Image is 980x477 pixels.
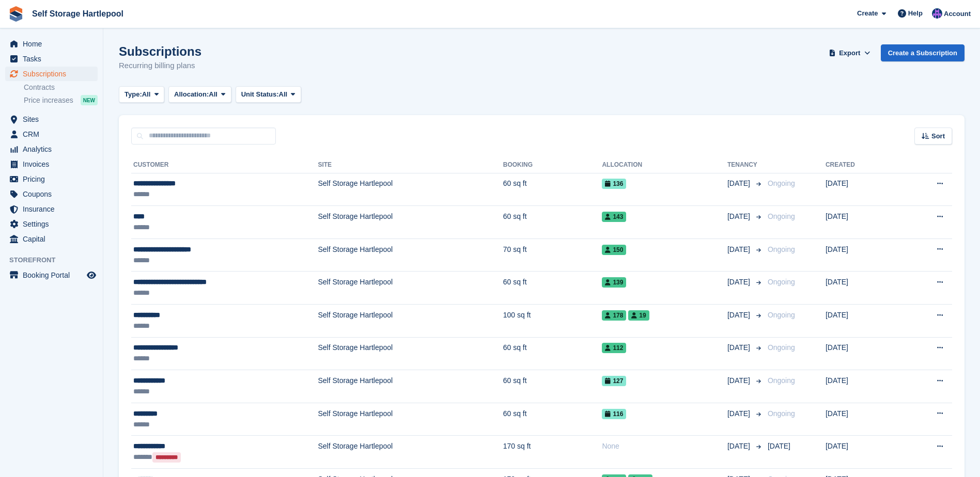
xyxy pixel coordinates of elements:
[23,268,85,282] span: Booking Portal
[602,277,626,288] span: 139
[768,442,790,450] span: [DATE]
[241,89,279,100] span: Unit Status:
[23,202,85,216] span: Insurance
[826,370,898,403] td: [DATE]
[23,232,85,246] span: Capital
[503,305,602,338] td: 100 sq ft
[119,44,201,58] h1: Subscriptions
[5,157,98,171] a: menu
[727,211,752,222] span: [DATE]
[5,232,98,246] a: menu
[503,173,602,206] td: 60 sq ft
[5,127,98,141] a: menu
[318,370,503,403] td: Self Storage Hartlepool
[28,5,128,22] a: Self Storage Hartlepool
[628,310,649,321] span: 19
[602,310,626,321] span: 178
[23,157,85,171] span: Invoices
[503,272,602,305] td: 60 sq ft
[318,305,503,338] td: Self Storage Hartlepool
[602,245,626,255] span: 150
[602,212,626,222] span: 143
[81,95,98,105] div: NEW
[5,52,98,66] a: menu
[727,178,752,189] span: [DATE]
[5,172,98,186] a: menu
[23,67,85,81] span: Subscriptions
[24,96,73,105] span: Price increases
[932,8,942,19] img: Sean Wood
[826,173,898,206] td: [DATE]
[318,436,503,469] td: Self Storage Hartlepool
[503,206,602,239] td: 60 sq ft
[768,278,795,286] span: Ongoing
[826,239,898,272] td: [DATE]
[125,89,142,100] span: Type:
[602,157,727,173] th: Allocation
[318,272,503,305] td: Self Storage Hartlepool
[5,142,98,156] a: menu
[174,89,209,100] span: Allocation:
[23,142,85,156] span: Analytics
[23,52,85,66] span: Tasks
[279,89,288,100] span: All
[503,370,602,403] td: 60 sq ft
[768,343,795,352] span: Ongoing
[839,48,860,58] span: Export
[5,268,98,282] a: menu
[85,269,98,281] a: Preview store
[727,408,752,419] span: [DATE]
[827,44,873,61] button: Export
[768,179,795,187] span: Ongoing
[503,436,602,469] td: 170 sq ft
[727,310,752,321] span: [DATE]
[131,157,318,173] th: Customer
[768,212,795,220] span: Ongoing
[119,86,164,103] button: Type: All
[24,83,98,92] a: Contracts
[5,37,98,51] a: menu
[168,86,231,103] button: Allocation: All
[826,403,898,436] td: [DATE]
[944,9,971,19] span: Account
[23,172,85,186] span: Pricing
[602,179,626,189] span: 136
[602,343,626,353] span: 112
[318,157,503,173] th: Site
[142,89,151,100] span: All
[503,337,602,370] td: 60 sq ft
[236,86,301,103] button: Unit Status: All
[23,217,85,231] span: Settings
[727,375,752,386] span: [DATE]
[826,272,898,305] td: [DATE]
[727,441,752,452] span: [DATE]
[826,337,898,370] td: [DATE]
[318,173,503,206] td: Self Storage Hartlepool
[318,206,503,239] td: Self Storage Hartlepool
[908,8,923,19] span: Help
[5,67,98,81] a: menu
[727,157,764,173] th: Tenancy
[727,244,752,255] span: [DATE]
[602,441,727,452] div: None
[318,239,503,272] td: Self Storage Hartlepool
[826,305,898,338] td: [DATE]
[826,436,898,469] td: [DATE]
[602,376,626,386] span: 127
[727,277,752,288] span: [DATE]
[24,94,98,106] a: Price increases NEW
[209,89,217,100] span: All
[826,206,898,239] td: [DATE]
[5,202,98,216] a: menu
[318,403,503,436] td: Self Storage Hartlepool
[768,245,795,253] span: Ongoing
[23,187,85,201] span: Coupons
[8,6,24,22] img: stora-icon-8386f47178a22dfd0bd8f6a31ec36ba5ce8667c1dd55bd0f319d3a0aa187defe.svg
[768,376,795,385] span: Ongoing
[5,217,98,231] a: menu
[5,187,98,201] a: menu
[503,157,602,173] th: Booking
[503,403,602,436] td: 60 sq ft
[931,131,945,141] span: Sort
[119,60,201,72] p: Recurring billing plans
